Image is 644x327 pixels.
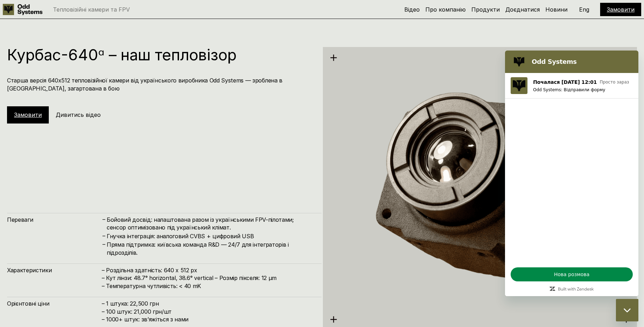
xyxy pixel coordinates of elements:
[505,51,638,296] iframe: Вікно повідомлень
[102,215,105,223] h4: –
[7,216,102,223] h4: Переваги
[14,111,42,118] a: Замовити
[102,232,105,240] h4: –
[107,216,314,232] h4: Бойовий досвід: налаштована разом із українськими FPV-пілотами; сенсор оптимізовано під українськ...
[7,47,314,62] h1: Курбас-640ᵅ – наш тепловізор
[102,240,105,248] h4: –
[53,7,130,12] p: Тепловізійні камери та FPV
[579,7,589,12] p: Eng
[471,6,500,13] a: Продукти
[425,6,466,13] a: Про компанію
[616,299,638,321] iframe: Кнопка для запуску вікна повідомлень, розмова триває
[7,300,102,307] h4: Орієнтовні ціни
[545,6,567,13] a: Новини
[107,241,314,256] h4: Пряма підтримка: київська команда R&D — 24/7 для інтеграторів і підрозділів.
[404,6,420,13] a: Відео
[505,6,540,13] a: Доєднатися
[102,300,314,323] h4: – 1 штука: 22,500 грн – 100 штук: 21,000 грн/шт
[102,266,314,290] h4: – Роздільна здатність: 640 x 512 px – Кут лінзи: 48.7° horizontal, 38.6° vertical – Розмір піксел...
[7,266,102,274] h4: Характеристики
[7,76,314,92] h4: Старша версія 640х512 тепловізійної камери від українського виробника Odd Systems — зроблена в [G...
[107,232,314,240] h4: Гнучка інтеграція: аналоговий CVBS + цифровий USB
[607,6,635,13] a: Замовити
[56,111,101,119] h5: Дивитись відео
[102,316,188,323] span: – ⁠1000+ штук: звʼяжіться з нами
